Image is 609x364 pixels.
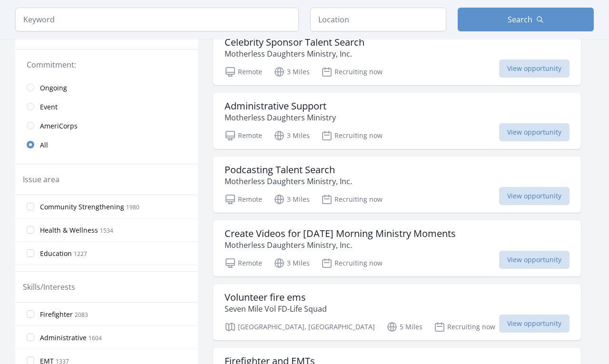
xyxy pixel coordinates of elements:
span: AmeriCorps [40,121,78,131]
h3: Celebrity Sponsor Talent Search [225,37,364,48]
a: Celebrity Sponsor Talent Search Motherless Daughters Ministry, Inc. Remote 3 Miles Recruiting now... [213,29,581,85]
p: Recruiting now [321,257,383,269]
input: Keyword [15,8,299,31]
p: Motherless Daughters Ministry [225,112,336,123]
p: Recruiting now [321,130,383,141]
p: Motherless Daughters Ministry, Inc. [225,176,352,187]
span: Community Strengthening [40,202,124,212]
a: Create Videos for [DATE] Morning Ministry Moments Motherless Daughters Ministry, Inc. Remote 3 Mi... [213,220,581,276]
a: Administrative Support Motherless Daughters Ministry Remote 3 Miles Recruiting now View opportunity [213,93,581,149]
input: Location [310,8,446,31]
button: Search [458,8,594,31]
span: View opportunity [499,315,570,333]
h3: Podcasting Talent Search [225,164,352,176]
input: Community Strengthening 1980 [27,203,34,210]
a: All [15,135,198,154]
span: View opportunity [499,251,570,269]
p: Recruiting now [321,66,383,78]
p: Remote [225,66,262,78]
p: Recruiting now [321,194,383,205]
span: 1227 [74,250,87,258]
span: Education [40,249,72,258]
h3: Administrative Support [225,100,336,112]
span: Search [508,14,532,25]
h3: Volunteer fire ems [225,292,327,303]
a: Ongoing [15,78,198,97]
span: View opportunity [499,123,570,141]
input: Firefighter 2083 [27,310,34,318]
p: 3 Miles [274,66,310,78]
legend: Commitment: [27,59,187,70]
span: 2083 [75,311,88,319]
span: Administrative [40,333,87,343]
legend: Skills/Interests [23,281,75,293]
p: Recruiting now [434,321,495,333]
p: [GEOGRAPHIC_DATA], [GEOGRAPHIC_DATA] [225,321,375,333]
p: 5 Miles [386,321,422,333]
p: Remote [225,130,262,141]
p: 3 Miles [274,194,310,205]
span: View opportunity [499,187,570,205]
span: 1604 [88,334,102,342]
span: Event [40,102,58,112]
a: Event [15,97,198,116]
span: 1980 [126,203,139,211]
span: Ongoing [40,83,67,93]
span: All [40,140,48,150]
p: Motherless Daughters Ministry, Inc. [225,239,456,251]
input: Administrative 1604 [27,334,34,341]
input: Education 1227 [27,249,34,257]
span: 1534 [100,226,113,235]
p: 3 Miles [274,130,310,141]
h3: Create Videos for [DATE] Morning Ministry Moments [225,228,456,239]
p: Motherless Daughters Ministry, Inc. [225,48,364,59]
span: View opportunity [499,59,570,78]
p: Remote [225,257,262,269]
p: 3 Miles [274,257,310,269]
a: Podcasting Talent Search Motherless Daughters Ministry, Inc. Remote 3 Miles Recruiting now View o... [213,157,581,213]
p: Seven Mile Vol FD-Life Squad [225,303,327,315]
span: Health & Wellness [40,226,98,235]
legend: Issue area [23,174,59,185]
a: Volunteer fire ems Seven Mile Vol FD-Life Squad [GEOGRAPHIC_DATA], [GEOGRAPHIC_DATA] 5 Miles Recr... [213,284,581,340]
input: Health & Wellness 1534 [27,226,34,234]
a: AmeriCorps [15,116,198,135]
p: Remote [225,194,262,205]
span: Firefighter [40,310,73,319]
